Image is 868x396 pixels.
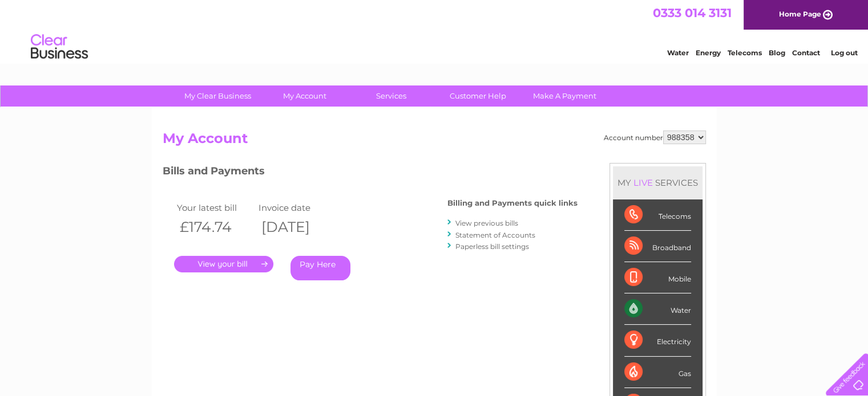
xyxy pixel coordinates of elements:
div: Gas [624,357,691,388]
h4: Billing and Payments quick links [447,199,578,207]
div: LIVE [631,177,655,188]
a: Water [667,48,689,57]
a: Telecoms [728,48,762,57]
th: £174.74 [174,215,256,239]
a: Pay Here [290,256,350,280]
a: Services [344,85,438,107]
div: Clear Business is a trading name of Verastar Limited (registered in [GEOGRAPHIC_DATA] No. 3667643... [165,6,704,55]
div: Account number [604,130,706,144]
a: Blog [769,48,785,57]
h2: My Account [163,130,706,152]
a: My Account [257,85,352,107]
div: Water [624,293,691,325]
div: MY SERVICES [613,166,703,199]
div: Electricity [624,325,691,356]
a: . [174,256,273,272]
div: Telecoms [624,199,691,231]
div: Broadband [624,231,691,262]
a: Energy [696,48,721,57]
a: Statement of Accounts [455,231,535,239]
td: Your latest bill [174,200,256,215]
a: Make A Payment [518,85,612,107]
a: View previous bills [455,219,518,227]
td: Invoice date [256,200,338,215]
h3: Bills and Payments [163,163,578,183]
img: logo.png [30,30,88,64]
div: Mobile [624,262,691,293]
a: 0333 014 3131 [653,6,732,20]
a: Paperless bill settings [455,242,529,251]
a: My Clear Business [171,85,265,107]
a: Log out [830,48,857,57]
a: Contact [792,48,820,57]
a: Customer Help [431,85,525,107]
th: [DATE] [256,215,338,239]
